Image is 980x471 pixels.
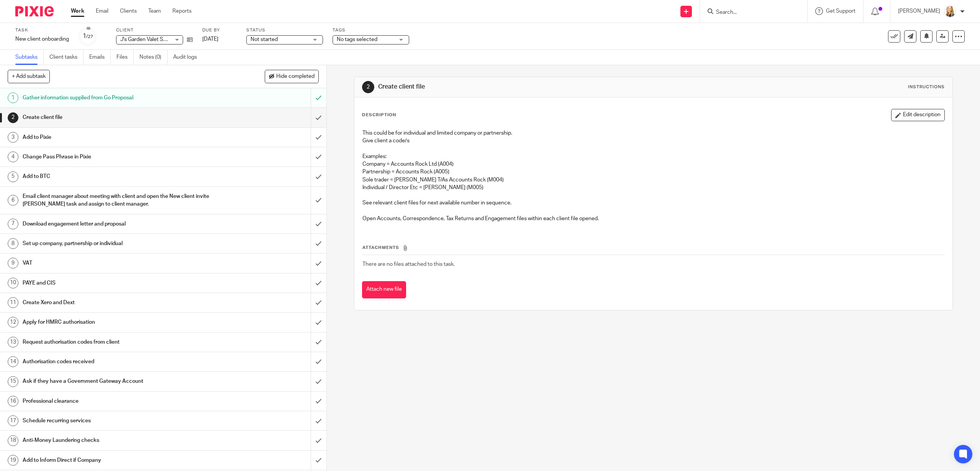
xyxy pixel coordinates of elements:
[15,50,44,65] a: Subtasks
[362,168,944,176] p: Partnership = Accounts Rock (A005)
[908,84,945,90] div: Instructions
[8,317,18,328] div: 12
[362,262,455,267] span: There are no files attached to this task.
[23,132,210,143] h1: Add to Pixie
[826,8,855,14] span: Get Support
[378,83,670,91] h1: Create client file
[8,70,50,83] button: + Add subtask
[23,191,210,210] h1: Email client manager about meeting with client and open the New client invite [PERSON_NAME] task ...
[715,9,784,16] input: Search
[116,50,134,65] a: Files
[8,152,18,162] div: 4
[362,215,944,222] p: Open Accounts, Correspondence, Tax Returns and Engagement files within each client file opened.
[23,257,210,269] h1: VAT
[86,35,93,39] small: /27
[8,278,18,288] div: 10
[96,7,108,15] a: Email
[8,238,18,249] div: 8
[891,109,945,121] button: Edit description
[8,337,18,347] div: 13
[8,376,18,387] div: 15
[251,37,278,42] span: Not started
[202,36,218,42] span: [DATE]
[333,27,409,33] label: Tags
[362,137,944,145] p: Give client a code/s
[265,70,319,83] button: Hide completed
[8,92,18,103] div: 1
[15,35,69,43] div: New client onboarding
[362,160,944,168] p: Company = Accounts Rock Ltd (A004)
[944,5,956,18] img: Headshot%20White%20Background.jpg
[23,435,210,446] h1: Anti-Money Laundering checks
[362,81,374,93] div: 2
[23,336,210,348] h1: Request authorisation codes from client
[23,415,210,427] h1: Schedule recurring services
[23,277,210,289] h1: PAYE and CIS
[8,455,18,466] div: 19
[362,281,406,298] button: Attach new file
[23,297,210,308] h1: Create Xero and Dext
[362,176,944,184] p: Sole trader = [PERSON_NAME] T/As Accounts Rock (M004)
[71,7,84,15] a: Work
[120,7,137,15] a: Clients
[8,297,18,308] div: 11
[362,129,944,137] p: This could be for individual and limited company or partnership.
[8,435,18,446] div: 18
[276,74,315,80] span: Hide completed
[362,184,944,191] p: Individual / Director Etc = [PERSON_NAME] (M005)
[172,7,192,15] a: Reports
[337,37,377,42] span: No tags selected
[139,50,167,65] a: Notes (0)
[23,238,210,249] h1: Set up company, partnership or individual
[83,32,93,41] div: 1
[362,199,944,207] p: See relevant client files for next available number in sequence.
[23,151,210,163] h1: Change Pass Phrase in Pixie
[8,356,18,367] div: 14
[362,153,944,160] p: Examples:
[23,112,210,123] h1: Create client file
[148,7,161,15] a: Team
[362,245,399,250] span: Attachments
[246,27,323,33] label: Status
[23,395,210,407] h1: Professional clearance
[8,396,18,407] div: 16
[8,258,18,268] div: 9
[898,7,940,15] p: [PERSON_NAME]
[49,50,84,65] a: Client tasks
[8,195,18,206] div: 6
[23,375,210,387] h1: Ask if they have a Government Gateway Account
[8,415,18,426] div: 17
[15,6,54,16] img: Pixie
[23,92,210,104] h1: Gather information supplied from Go Proposal
[23,356,210,367] h1: Authorisation codes received
[116,27,193,33] label: Client
[8,112,18,123] div: 2
[8,219,18,229] div: 7
[8,171,18,182] div: 5
[362,112,396,118] p: Description
[8,132,18,143] div: 3
[173,50,203,65] a: Audit logs
[202,27,237,33] label: Due by
[23,171,210,182] h1: Add to BTC
[120,37,200,42] span: J's Garden Valet Services Limited
[23,455,210,466] h1: Add to Inform Direct if Company
[15,27,69,33] label: Task
[89,50,111,65] a: Emails
[23,218,210,230] h1: Download engagement letter and proposal
[23,316,210,328] h1: Apply for HMRC authorisation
